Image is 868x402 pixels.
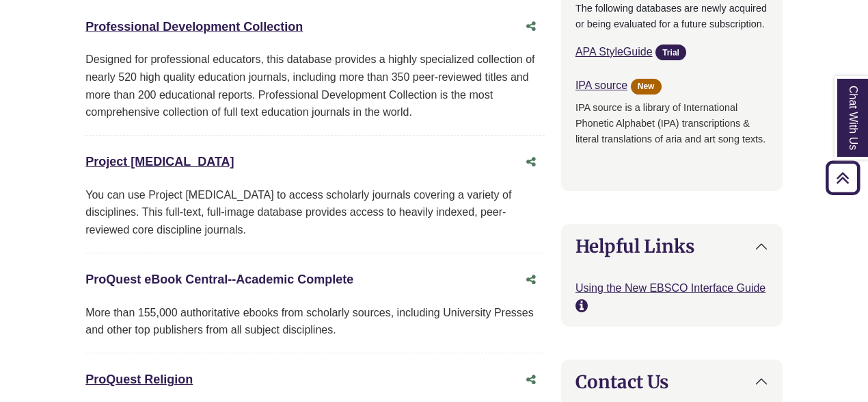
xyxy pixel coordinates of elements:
span: Trial [655,45,686,60]
a: ProQuest Religion [85,373,193,386]
button: Helpful Links [562,225,782,268]
p: IPA source is a library of International Phonetic Alphabet (IPA) transcriptions & literal transla... [575,100,768,163]
a: Back to Top [821,168,865,187]
p: The following databases are newly acquired or being evaluated for a future subscription. [575,1,768,32]
a: APA StyleGuide [575,46,653,58]
button: Share this database [517,267,545,293]
button: Share this database [517,367,545,393]
a: Professional Development Collection [85,20,303,34]
a: ProQuest eBook Central--Academic Complete [85,273,353,286]
div: More than 155,000 authoritative ebooks from scholarly sources, including University Presses and o... [85,304,545,339]
a: IPA source [575,79,627,91]
span: New [631,79,662,95]
a: Project [MEDICAL_DATA] [85,155,234,168]
a: Using the New EBSCO Interface Guide [575,282,765,294]
div: Designed for professional educators, this database provides a highly specialized collection of ne... [85,51,545,121]
div: You can use Project [MEDICAL_DATA] to access scholarly journals covering a variety of disciplines... [85,186,545,239]
button: Share this database [517,14,545,40]
button: Share this database [517,149,545,175]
